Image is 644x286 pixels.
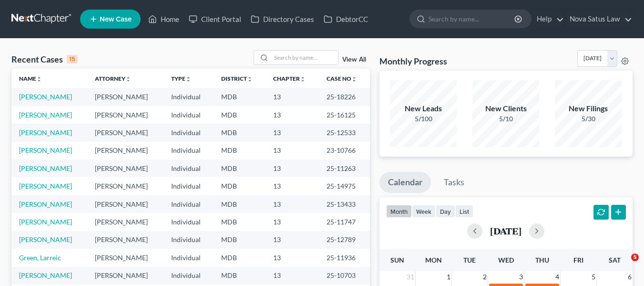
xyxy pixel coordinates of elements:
td: 13 [266,195,319,213]
td: [PERSON_NAME] [87,106,163,124]
a: [PERSON_NAME] [19,235,72,244]
td: Individual [164,142,214,159]
iframe: Intercom live chat [612,254,634,276]
td: Individual [164,231,214,249]
td: MDB [214,88,266,106]
td: 25-13433 [319,195,370,213]
td: [PERSON_NAME] [87,142,163,159]
a: DebtorCC [319,11,373,28]
td: Individual [164,124,214,141]
td: MDB [214,267,266,285]
button: list [455,205,473,218]
h3: Monthly Progress [379,55,447,67]
a: Home [143,11,184,28]
div: New Leads [390,103,457,114]
td: MDB [214,195,266,213]
a: [PERSON_NAME] [19,164,72,172]
a: Typeunfold_more [171,75,191,82]
div: 15 [67,55,78,64]
i: unfold_more [185,76,191,82]
td: 13 [266,267,319,285]
button: day [436,205,455,218]
input: Search by name... [429,10,516,28]
a: [PERSON_NAME] [19,93,72,101]
a: Districtunfold_more [221,75,253,82]
i: unfold_more [247,76,253,82]
span: 31 [406,271,415,283]
span: 4 [554,271,560,283]
td: 13 [266,88,319,106]
td: 25-11936 [319,249,370,266]
span: Wed [498,256,514,264]
td: 25-11263 [319,159,370,177]
td: 13 [266,142,319,159]
td: [PERSON_NAME] [87,213,163,231]
td: Individual [164,177,214,195]
td: [PERSON_NAME] [87,124,163,141]
span: 6 [627,271,633,283]
td: MDB [214,213,266,231]
td: Individual [164,213,214,231]
td: 25-16125 [319,106,370,124]
input: Search by name... [271,51,338,64]
a: Chapterunfold_more [273,75,306,82]
a: View All [342,56,366,63]
a: [PERSON_NAME] [19,182,72,190]
td: [PERSON_NAME] [87,159,163,177]
td: 25-18226 [319,88,370,106]
a: [PERSON_NAME] [19,111,72,119]
a: Calendar [379,172,431,193]
td: Individual [164,88,214,106]
td: 13 [266,177,319,195]
td: Individual [164,249,214,266]
td: 25-14975 [319,177,370,195]
td: MDB [214,231,266,249]
td: 25-12533 [319,124,370,141]
td: Individual [164,195,214,213]
td: MDB [214,177,266,195]
div: 5/30 [555,114,622,124]
td: 13 [266,124,319,141]
td: 25-12789 [319,231,370,249]
a: Directory Cases [246,11,319,28]
td: 13 [266,231,319,249]
span: Sun [390,256,404,264]
td: 13 [266,249,319,266]
span: Thu [535,256,549,264]
td: MDB [214,106,266,124]
a: Nova Satus Law [565,11,632,28]
td: 13 [266,213,319,231]
td: MDB [214,142,266,159]
td: Individual [164,267,214,285]
div: New Filings [555,103,622,114]
a: [PERSON_NAME] [19,128,72,137]
td: 23-10766 [319,142,370,159]
a: Client Portal [184,11,246,28]
i: unfold_more [300,76,306,82]
td: Individual [164,159,214,177]
span: 1 [446,271,451,283]
i: unfold_more [351,76,357,82]
td: [PERSON_NAME] [87,267,163,285]
td: MDB [214,124,266,141]
a: Attorneyunfold_more [95,75,131,82]
span: Fri [573,256,583,264]
span: Mon [425,256,442,264]
td: 25-10703 [319,267,370,285]
td: [PERSON_NAME] [87,231,163,249]
div: 5/10 [472,114,539,124]
span: New Case [100,16,132,23]
a: [PERSON_NAME] [19,146,72,154]
td: 13 [266,159,319,177]
td: MDB [214,249,266,266]
button: month [386,205,412,218]
a: Nameunfold_more [19,75,42,82]
td: [PERSON_NAME] [87,177,163,195]
td: [PERSON_NAME] [87,249,163,266]
td: [PERSON_NAME] [87,88,163,106]
a: [PERSON_NAME] [19,218,72,226]
span: 5 [631,254,639,261]
span: Sat [609,256,621,264]
a: [PERSON_NAME] [19,271,72,279]
span: 2 [482,271,488,283]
